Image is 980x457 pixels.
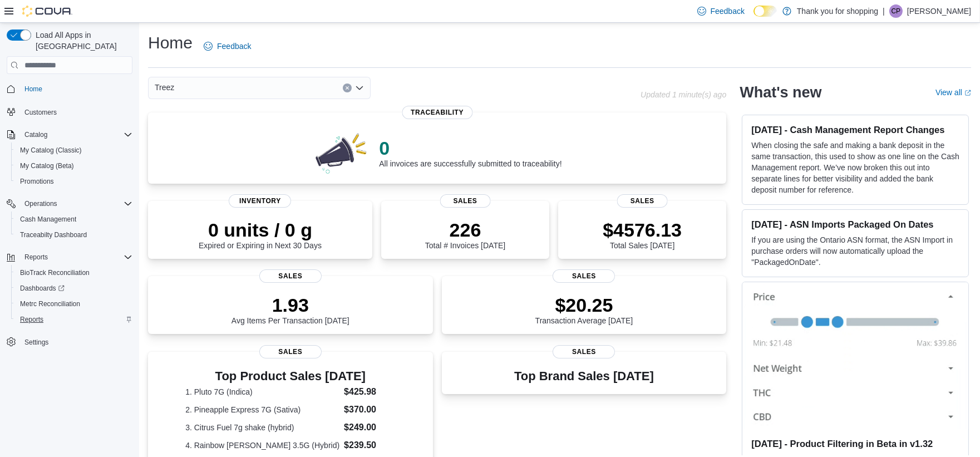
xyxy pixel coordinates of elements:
span: Sales [259,345,322,358]
a: Home [20,82,47,96]
span: Inventory [229,194,291,208]
a: My Catalog (Classic) [16,144,86,157]
dt: 4. Rainbow [PERSON_NAME] 3.5G (Hybrid) [185,440,339,451]
a: Cash Management [16,213,81,226]
button: Reports [2,249,137,265]
nav: Complex example [7,76,132,379]
img: Cova [22,6,72,17]
button: Customers [2,104,137,120]
span: Catalog [24,130,47,139]
button: Open list of options [355,83,364,92]
h1: Home [148,32,193,54]
a: Traceabilty Dashboard [16,228,91,242]
svg: External link [964,90,971,96]
a: View allExternal link [935,88,971,97]
span: Sales [553,269,615,283]
dd: $425.98 [344,385,395,399]
a: Reports [16,313,48,326]
button: Promotions [11,174,137,189]
input: Dark Mode [754,6,777,17]
p: | [883,4,885,18]
h3: Top Product Sales [DATE] [185,370,395,383]
a: Customers [20,106,61,119]
div: All invoices are successfully submitted to traceability! [379,137,562,168]
div: Avg Items Per Transaction [DATE] [232,294,349,325]
p: If you are using the Ontario ASN format, the ASN Import in purchase orders will now automatically... [751,234,959,268]
button: Metrc Reconciliation [11,296,137,312]
p: When closing the safe and making a bank deposit in the same transaction, this used to show as one... [751,140,959,195]
span: My Catalog (Classic) [16,144,132,157]
p: $4576.13 [603,219,682,241]
span: Feedback [217,41,251,52]
p: $20.25 [535,294,633,316]
button: Catalog [2,127,137,142]
dt: 1. Pluto 7G (Indica) [185,386,339,397]
h3: [DATE] - Cash Management Report Changes [751,124,959,135]
h2: What's new [740,83,821,101]
span: Home [24,85,42,94]
span: Operations [24,199,57,208]
button: Home [2,81,137,97]
span: Traceabilty Dashboard [20,230,87,239]
span: Catalog [20,128,132,141]
span: Sales [617,194,668,208]
a: Dashboards [16,282,69,295]
span: Sales [259,269,322,283]
div: Total Sales [DATE] [603,219,682,250]
span: Traceabilty Dashboard [16,228,132,242]
p: Thank you for shopping [797,4,878,18]
p: 1.93 [232,294,349,316]
dt: 2. Pineapple Express 7G (Sativa) [185,404,339,415]
span: Reports [20,250,132,264]
dd: $239.50 [344,439,395,452]
span: My Catalog (Beta) [16,159,132,173]
button: My Catalog (Beta) [11,158,137,174]
span: Reports [24,253,48,262]
span: Metrc Reconciliation [20,299,80,308]
button: Clear input [343,83,352,92]
img: 0 [313,130,371,175]
p: 0 units / 0 g [199,219,322,241]
a: Feedback [199,35,255,57]
span: Promotions [20,177,54,186]
button: Cash Management [11,212,137,227]
span: My Catalog (Classic) [20,146,82,155]
p: 226 [425,219,505,241]
span: Treez [155,81,174,94]
span: Customers [20,105,132,119]
div: Caleb Pittman [889,4,903,18]
p: [PERSON_NAME] [907,4,971,18]
span: Settings [24,338,48,347]
span: Feedback [711,6,745,17]
h3: [DATE] - Product Filtering in Beta in v1.32 [751,438,959,449]
span: Operations [20,197,132,210]
h3: [DATE] - ASN Imports Packaged On Dates [751,219,959,230]
span: My Catalog (Beta) [20,161,74,170]
a: Dashboards [11,281,137,296]
div: Expired or Expiring in Next 30 Days [199,219,322,250]
button: Operations [2,196,137,212]
span: CP [892,4,901,18]
p: Updated 1 minute(s) ago [641,90,726,99]
dt: 3. Citrus Fuel 7g shake (hybrid) [185,422,339,433]
button: Traceabilty Dashboard [11,227,137,243]
button: Settings [2,334,137,350]
span: Load All Apps in [GEOGRAPHIC_DATA] [31,30,132,52]
span: Cash Management [20,215,76,224]
span: Traceability [402,106,472,119]
button: My Catalog (Classic) [11,142,137,158]
a: My Catalog (Beta) [16,159,78,173]
p: 0 [379,137,562,159]
button: Catalog [20,128,52,141]
button: Operations [20,197,62,210]
div: Transaction Average [DATE] [535,294,633,325]
a: BioTrack Reconciliation [16,266,94,279]
span: Promotions [16,175,132,188]
button: Reports [11,312,137,327]
span: Settings [20,335,132,349]
span: Metrc Reconciliation [16,297,132,311]
span: Sales [553,345,615,358]
button: Reports [20,250,52,264]
dd: $249.00 [344,421,395,434]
